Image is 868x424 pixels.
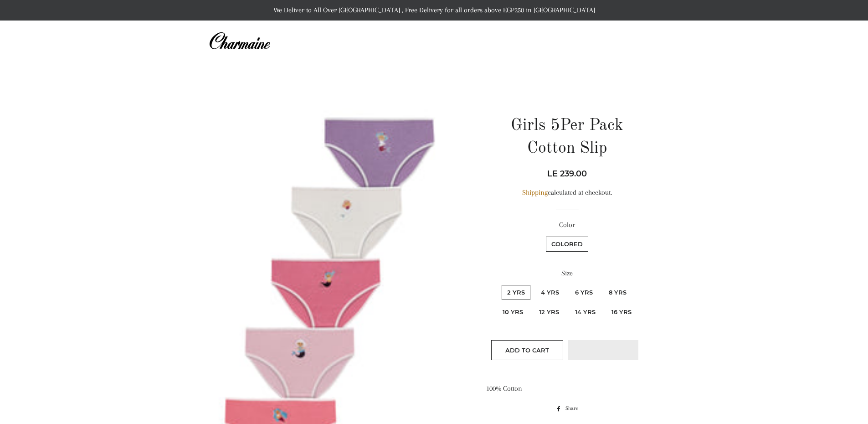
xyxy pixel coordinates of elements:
[570,305,601,320] label: 14 Yrs
[535,285,565,300] label: 4 Yrs
[547,169,587,179] span: LE 239.00
[505,346,549,354] span: Add to Cart
[486,187,648,198] div: calculated at checkout.
[522,188,548,196] a: Shipping
[606,305,637,320] label: 16 Yrs
[209,31,270,51] img: Charmaine Egypt
[497,305,529,320] label: 10 Yrs
[565,403,583,414] span: Share
[486,268,648,279] label: Size
[502,285,530,300] label: 2 Yrs
[534,305,565,320] label: 12 Yrs
[486,383,648,394] p: 100% Cotton
[570,285,598,300] label: 6 Yrs
[603,285,632,300] label: 8 Yrs
[491,340,563,360] button: Add to Cart
[546,237,588,252] label: Colored
[486,114,648,160] h1: Girls 5Per Pack Cotton Slip
[486,219,648,231] label: Color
